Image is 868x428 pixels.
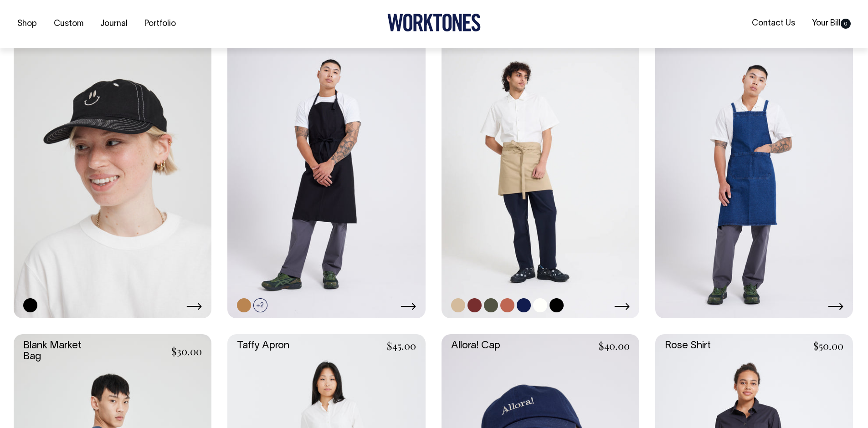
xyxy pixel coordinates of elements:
a: Your Bill0 [808,16,854,31]
a: Portfolio [141,16,180,31]
span: +2 [253,298,267,312]
a: Contact Us [748,16,799,31]
span: 0 [841,19,851,29]
a: Shop [14,16,41,31]
a: Journal [97,16,131,31]
a: Custom [50,16,87,31]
